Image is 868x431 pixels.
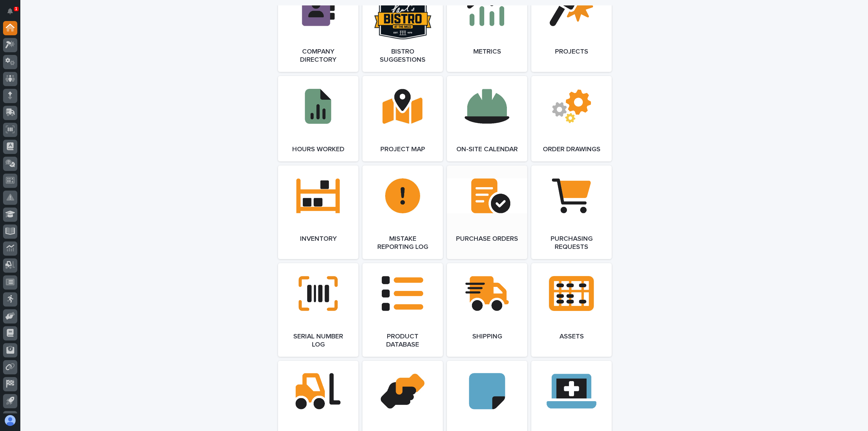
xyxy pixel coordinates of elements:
[362,263,443,357] a: Product Database
[447,76,527,161] a: On-Site Calendar
[3,413,17,428] button: users-avatar
[531,165,612,259] a: Purchasing Requests
[447,165,527,259] a: Purchase Orders
[531,76,612,161] a: Order Drawings
[278,76,358,161] a: Hours Worked
[362,165,443,259] a: Mistake Reporting Log
[8,8,17,19] div: Notifications1
[447,263,527,357] a: Shipping
[278,165,358,259] a: Inventory
[531,263,612,357] a: Assets
[362,76,443,161] a: Project Map
[278,263,358,357] a: Serial Number Log
[3,4,17,18] button: Notifications
[15,6,17,11] p: 1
